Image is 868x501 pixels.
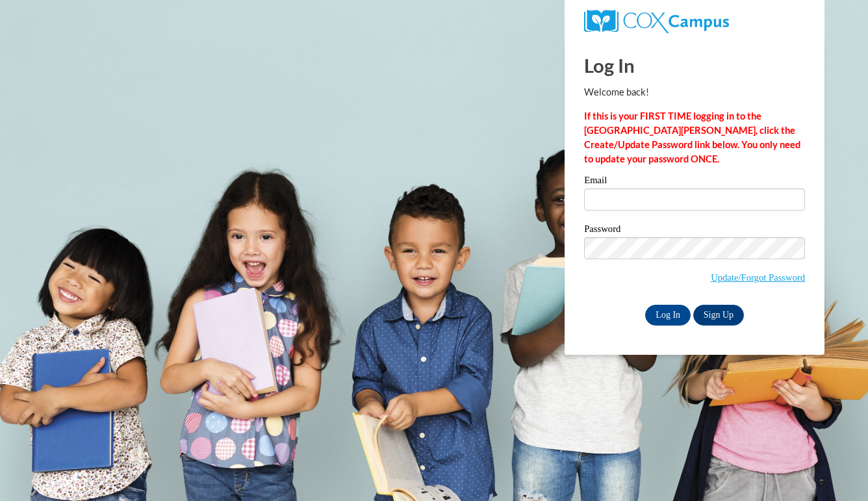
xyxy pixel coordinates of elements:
[711,272,805,283] a: Update/Forgot Password
[645,305,691,326] input: Log In
[584,52,805,79] h1: Log In
[584,10,729,33] img: COX Campus
[584,224,805,237] label: Password
[584,175,805,188] label: Email
[584,15,729,26] a: COX Campus
[584,110,800,164] strong: If this is your FIRST TIME logging in to the [GEOGRAPHIC_DATA][PERSON_NAME], click the Create/Upd...
[584,85,805,99] p: Welcome back!
[693,305,744,326] a: Sign Up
